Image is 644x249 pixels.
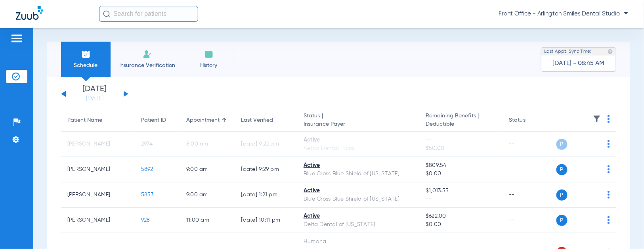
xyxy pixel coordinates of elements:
div: Active [304,212,413,220]
img: Zuub Logo [16,6,43,20]
span: $50.00 [426,144,496,153]
li: [DATE] [71,85,118,103]
div: Active [304,187,413,195]
img: Manual Insurance Verification [143,50,152,59]
a: [DATE] [71,95,118,103]
td: [PERSON_NAME] [61,132,135,157]
div: Last Verified [241,116,291,125]
img: Search Icon [103,10,110,17]
span: 5853 [141,192,154,197]
td: 8:00 AM [180,132,235,157]
span: History [190,61,227,69]
span: Schedule [67,61,105,69]
div: Appointment [186,116,229,125]
div: Appointment [186,116,220,125]
span: 5892 [141,167,153,172]
td: 9:00 AM [180,182,235,208]
th: Status [503,109,556,132]
span: -- [426,195,496,203]
span: P [556,215,568,226]
span: P [556,139,568,150]
span: [DATE] - 08:45 AM [552,59,605,67]
td: 9:00 AM [180,157,235,182]
span: P [556,190,568,201]
td: 11:00 AM [180,208,235,233]
div: Blue Cross Blue Shield of [US_STATE] [304,170,413,178]
span: Insurance Payer [304,120,413,128]
div: Delta Dental of [US_STATE] [304,220,413,229]
img: group-dot-blue.svg [608,191,610,199]
div: Blue Cross Blue Shield of [US_STATE] [304,195,413,203]
td: [DATE] 10:11 PM [235,208,298,233]
span: $0.00 [426,220,496,229]
span: Last Appt. Sync Time: [544,48,592,56]
div: Patient ID [141,116,174,125]
img: group-dot-blue.svg [608,140,610,148]
td: -- [503,208,556,233]
span: $1,013.55 [426,187,496,195]
img: Schedule [81,50,91,59]
div: Patient Name [67,116,128,125]
td: [DATE] 1:21 PM [235,182,298,208]
span: $0.00 [426,170,496,178]
span: Front Office - Arlington Smiles Dental Studio [499,10,628,18]
span: 928 [141,217,150,223]
img: last sync help info [608,49,613,54]
div: Active [304,136,413,144]
span: -- [426,136,496,144]
th: Remaining Benefits | [419,109,503,132]
img: group-dot-blue.svg [608,165,610,173]
div: Active [304,161,413,170]
td: [DATE] 9:22 AM [235,132,298,157]
iframe: Chat Widget [604,211,644,249]
div: Humana [304,238,413,246]
span: 2974 [141,141,153,147]
div: Patient ID [141,116,166,125]
span: Deductible [426,120,496,128]
img: hamburger-icon [10,34,23,43]
td: [PERSON_NAME] [61,208,135,233]
td: [PERSON_NAME] [61,157,135,182]
span: P [556,164,568,175]
td: -- [503,157,556,182]
th: Status | [297,109,419,132]
img: History [204,50,214,59]
span: $809.54 [426,161,496,170]
td: [DATE] 9:29 PM [235,157,298,182]
input: Search for patients [99,6,198,22]
div: Patient Name [67,116,102,125]
span: Insurance Verification [117,61,178,69]
div: Aetna Dental Plans [304,144,413,153]
td: [PERSON_NAME] [61,182,135,208]
span: $622.00 [426,212,496,220]
td: -- [503,182,556,208]
div: Last Verified [241,116,273,125]
img: filter.svg [593,115,601,123]
img: group-dot-blue.svg [608,115,610,123]
td: -- [503,132,556,157]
